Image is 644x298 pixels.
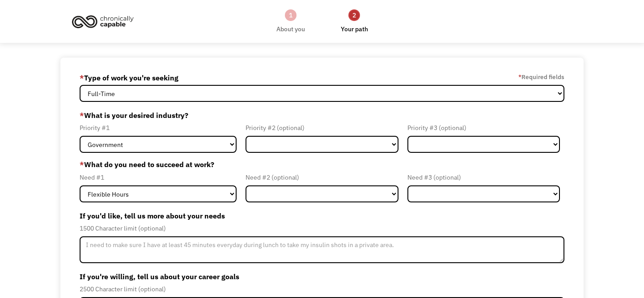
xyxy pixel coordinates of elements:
label: Type of work you're seeking [80,71,178,85]
div: 2500 Character limit (optional) [80,284,564,294]
label: If you're willing, tell us about your career goals [80,269,564,284]
div: About you [276,24,305,34]
div: 1500 Character limit (optional) [80,223,564,234]
div: Priority #2 (optional) [246,122,398,133]
a: 2Your path [341,8,368,34]
a: 1About you [276,8,305,34]
label: What do you need to succeed at work? [80,159,564,170]
div: 1 [285,9,297,21]
div: Need #3 (optional) [407,172,560,183]
img: Chronically Capable logo [69,12,136,31]
div: Need #1 [80,172,237,183]
label: What is your desired industry? [80,108,564,122]
label: Required fields [518,71,564,82]
div: Priority #3 (optional) [407,122,560,133]
div: Priority #1 [80,122,237,133]
div: Need #2 (optional) [246,172,398,183]
div: Your path [341,24,368,34]
div: 2 [348,9,360,21]
label: If you'd like, tell us more about your needs [80,209,564,223]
